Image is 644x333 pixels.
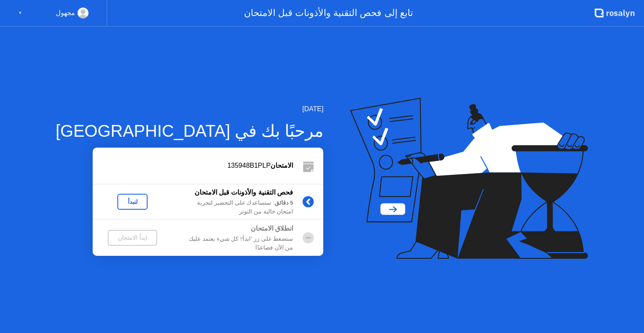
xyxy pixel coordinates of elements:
[251,225,293,232] b: انطلاق الامتحان
[56,8,75,18] div: مجهول
[172,199,293,216] div: : سنساعدك على التحضير لتجربة امتحان خالية من التوتر
[56,118,324,143] div: مرحبًا بك في [GEOGRAPHIC_DATA]
[56,104,324,114] div: [DATE]
[111,234,154,241] div: ابدأ الامتحان
[93,161,293,171] div: 135948B1PLP
[108,230,157,246] button: ابدأ الامتحان
[117,194,148,210] button: لنبدأ
[172,235,293,252] div: ستضغط على زر 'ابدأ'! كل شيء يعتمد عليك من الآن فصاعدًا
[270,162,293,169] b: الامتحان
[18,8,22,18] div: ▼
[275,200,293,206] b: 5 دقائق
[195,189,293,196] b: فحص التقنية والأذونات قبل الامتحان
[121,198,144,205] div: لنبدأ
